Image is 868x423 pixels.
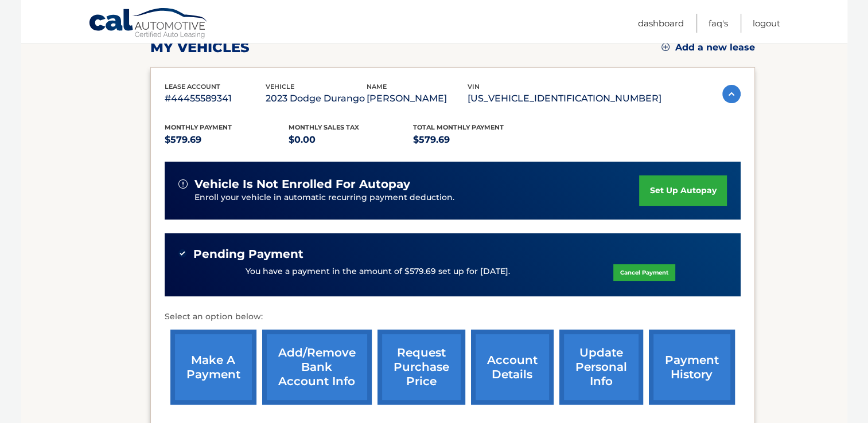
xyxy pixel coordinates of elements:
[367,83,387,91] span: name
[289,123,359,131] span: Monthly sales Tax
[178,179,188,189] img: alert-white.svg
[165,83,220,91] span: lease account
[266,83,294,91] span: vehicle
[377,330,465,405] a: request purchase price
[266,91,367,107] p: 2023 Dodge Durango
[471,330,554,405] a: account details
[194,191,640,204] p: Enroll your vehicle in automatic recurring payment deduction.
[150,39,250,56] h2: my vehicles
[194,177,410,191] span: vehicle is not enrolled for autopay
[262,330,372,405] a: Add/Remove bank account info
[722,85,741,103] img: accordion-active.svg
[639,175,726,206] a: set up autopay
[367,91,468,107] p: [PERSON_NAME]
[638,14,684,33] a: Dashboard
[246,265,510,278] p: You have a payment in the amount of $579.69 set up for [DATE].
[613,264,675,281] a: Cancel Payment
[559,330,643,405] a: update personal info
[289,132,413,148] p: $0.00
[649,330,735,405] a: payment history
[709,14,728,33] a: FAQ's
[661,42,755,53] a: Add a new lease
[413,132,538,148] p: $579.69
[165,123,232,131] span: Monthly Payment
[193,247,303,261] span: Pending Payment
[413,123,504,131] span: Total Monthly Payment
[170,330,256,405] a: make a payment
[178,249,186,257] img: check-green.svg
[165,132,289,148] p: $579.69
[88,7,209,41] a: Cal Automotive
[661,43,670,51] img: add.svg
[165,310,741,324] p: Select an option below:
[753,14,780,33] a: Logout
[468,91,661,107] p: [US_VEHICLE_IDENTIFICATION_NUMBER]
[165,91,266,107] p: #44455589341
[468,83,480,91] span: vin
